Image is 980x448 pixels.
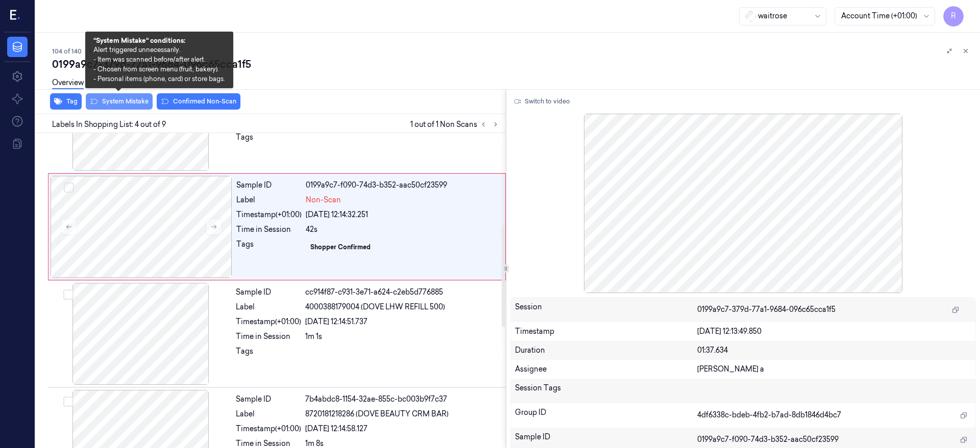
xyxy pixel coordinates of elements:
div: Label [236,195,302,205]
div: Tags [236,346,301,362]
button: Select row [63,397,73,407]
span: 0199a9c7-f090-74d3-b352-aac50cf23599 [697,434,839,445]
div: Duration [515,345,698,356]
div: Timestamp [515,326,698,337]
div: cc914f87-c931-3e71-a624-c2eb5d776885 [305,287,500,298]
div: Timestamp (+01:00) [236,209,302,220]
span: 0199a9c7-379d-77a1-9684-096c65cca1f5 [697,304,836,315]
div: Time in Session [236,224,302,235]
div: Label [236,409,301,419]
div: [DATE] 12:14:58.127 [305,424,500,434]
div: 42s [306,224,499,235]
div: [PERSON_NAME] a [697,364,971,375]
div: Timestamp (+01:00) [236,317,301,327]
div: Tags [236,132,301,148]
div: [DATE] 12:14:51.737 [305,317,500,327]
button: System Mistake [86,93,153,110]
div: Time in Session [236,331,301,342]
div: [DATE] 12:13:49.850 [697,326,971,337]
span: 4000388179004 (DOVE LHW REFILL 500) [305,302,445,312]
div: Sample ID [515,432,698,448]
div: Sample ID [236,287,301,298]
div: Session [515,302,698,318]
div: Shopper Confirmed [310,243,371,252]
div: Timestamp (+01:00) [236,424,301,434]
div: Group ID [515,407,698,424]
span: Non-Scan [306,195,341,205]
span: 104 of 140 [52,47,82,56]
span: 1 out of 1 Non Scans [410,118,502,130]
div: [DATE] 12:14:32.251 [306,209,499,220]
span: 4df6338c-bdeb-4fb2-b7ad-8db1846d4bc7 [697,410,841,420]
div: Session Tags [515,383,698,399]
div: Sample ID [236,180,302,191]
div: Assignee [515,364,698,375]
span: 8720181218286 (DOVE BEAUTY CRM BAR) [305,409,449,419]
button: Confirmed Non-Scan [157,93,240,110]
div: Sample ID [236,394,301,405]
button: Select row [64,182,74,193]
a: Overview [52,77,84,89]
button: Select row [63,289,73,300]
div: 7b4abdc8-1154-32ae-855c-bc003b9f7c37 [305,394,500,405]
div: 0199a9c7-f090-74d3-b352-aac50cf23599 [306,180,499,191]
div: Label [236,302,301,312]
div: Tags [236,239,302,255]
span: Labels In Shopping List: 4 out of 9 [52,119,166,130]
div: 1m 1s [305,331,500,342]
button: R [943,6,964,27]
div: 0199a9c7-379d-77a1-9684-096c65cca1f5 [52,57,972,71]
button: Tag [50,93,82,110]
button: Switch to video [510,93,574,110]
div: 01:37.634 [697,345,971,356]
